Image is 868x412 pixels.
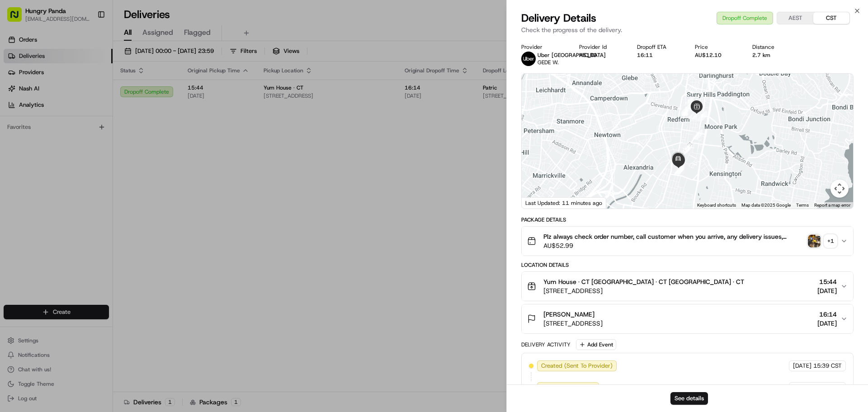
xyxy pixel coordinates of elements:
span: [DATE] [817,286,837,295]
div: AU$12.10 [695,52,738,59]
span: Uber [GEOGRAPHIC_DATA] [538,52,606,59]
span: Not Assigned Driver [541,384,595,392]
div: Delivery Activity [521,341,571,348]
img: photo_proof_of_pickup image [808,235,821,247]
button: Map camera controls [830,180,849,198]
button: CST [813,12,849,24]
div: Provider [521,43,565,51]
div: 16:11 [637,52,680,59]
div: Location Details [521,261,854,269]
span: GEDE W. [538,59,559,66]
div: 2.7 km [752,52,796,59]
img: uber-new-logo.jpeg [521,52,536,66]
div: 9 [693,129,703,139]
span: [DATE] [793,362,811,370]
div: 6 [688,109,698,119]
button: AEST [777,12,813,24]
a: Terms [796,203,809,208]
img: Google [524,197,554,208]
span: Yum House · CT [GEOGRAPHIC_DATA] · CT [GEOGRAPHIC_DATA] · CT [543,277,744,286]
div: Price [695,43,738,51]
span: [STREET_ADDRESS] [543,286,744,295]
div: 8 [697,111,707,121]
span: 15:44 [817,277,837,286]
div: 10 [682,143,692,153]
button: Keyboard shortcuts [697,202,736,208]
div: Dropoff ETA [637,43,680,51]
div: 5 [681,104,691,114]
div: Distance [752,43,796,51]
div: Provider Id [579,43,623,51]
span: 15:39 CST [813,362,842,370]
div: 13 [674,166,684,175]
button: [PERSON_NAME][STREET_ADDRESS]16:14[DATE] [522,304,853,333]
span: 16:14 [817,310,837,319]
span: Delivery Details [521,11,596,25]
div: 14 [675,164,684,174]
span: [DATE] [817,319,837,328]
button: photo_proof_of_pickup image+1 [808,235,837,247]
span: Created (Sent To Provider) [541,362,613,370]
button: A51B0 [579,52,597,59]
div: 1 [684,96,693,106]
p: Check the progress of the delivery. [521,25,854,34]
div: 11 [680,145,690,155]
a: Report a map error [814,203,850,208]
span: AU$52.99 [543,241,804,250]
div: + 1 [824,235,837,247]
span: [DATE] [793,384,811,392]
a: Open this area in Google Maps (opens a new window) [524,197,554,208]
div: 7 [692,110,702,120]
span: Map data ©2025 Google [741,203,791,208]
span: [STREET_ADDRESS] [543,319,603,328]
div: Package Details [521,216,854,223]
button: See details [670,392,708,405]
button: Plz always check order number, call customer when you arrive, any delivery issues, Contact WhatsA... [522,227,853,256]
div: Last Updated: 11 minutes ago [522,197,606,208]
span: 15:39 CST [813,384,842,392]
button: Yum House · CT [GEOGRAPHIC_DATA] · CT [GEOGRAPHIC_DATA] · CT[STREET_ADDRESS]15:44[DATE] [522,272,853,301]
span: Plz always check order number, call customer when you arrive, any delivery issues, Contact WhatsA... [543,232,804,241]
button: Add Event [576,339,616,350]
span: [PERSON_NAME] [543,310,594,319]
